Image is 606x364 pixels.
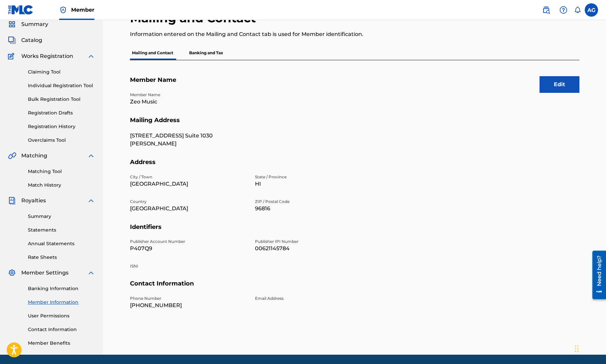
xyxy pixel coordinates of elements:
div: User Menu [585,3,598,17]
img: expand [87,269,95,277]
img: help [559,6,567,14]
img: Summary [8,20,16,28]
p: 96816 [255,205,372,213]
p: HI [255,180,372,188]
h5: Contact Information [130,280,579,295]
a: Statements [28,227,95,234]
p: City / Town [130,174,247,180]
span: Summary [21,20,48,28]
img: expand [87,152,95,160]
div: Notifications [574,7,581,13]
p: Banking and Tax [187,46,225,60]
a: Bulk Registration Tool [28,96,95,103]
a: Registration Drafts [28,109,95,116]
p: ISNI [130,263,247,269]
h5: Mailing Address [130,116,579,132]
span: Catalog [21,36,42,44]
p: [GEOGRAPHIC_DATA] [130,180,247,188]
img: expand [87,197,95,205]
a: Member Benefits [28,340,95,347]
a: Contact Information [28,326,95,333]
button: Edit [540,76,579,93]
img: expand [87,52,95,60]
img: Top Rightsholder [59,6,67,14]
a: Individual Registration Tool [28,82,95,89]
p: Information entered on the Mailing and Contact tab is used for Member identification. [130,30,476,38]
iframe: Chat Widget [573,332,606,364]
span: Works Registration [21,52,73,60]
a: CatalogCatalog [8,36,42,44]
a: SummarySummary [8,20,48,28]
a: Overclaims Tool [28,137,95,144]
p: Country [130,199,247,205]
img: Works Registration [8,52,17,60]
a: Annual Statements [28,240,95,247]
iframe: Resource Center [587,248,606,302]
p: P407Q9 [130,245,247,253]
h5: Identifiers [130,223,579,239]
p: Publisher IPI Number [255,239,372,245]
p: Phone Number [130,295,247,301]
p: ZIP / Postal Code [255,199,372,205]
p: Zeo Music [130,98,247,106]
a: Banking Information [28,285,95,292]
a: Summary [28,213,95,220]
a: Public Search [540,3,553,17]
img: Royalties [8,197,16,205]
a: Rate Sheets [28,254,95,261]
a: Match History [28,182,95,189]
span: Member [71,6,94,14]
a: Matching Tool [28,168,95,175]
a: Registration History [28,123,95,130]
p: [STREET_ADDRESS] Suite 1030 [130,132,247,140]
img: Matching [8,152,16,160]
p: [PHONE_NUMBER] [130,301,247,309]
img: Member Settings [8,269,16,277]
a: Member Information [28,299,95,306]
p: Email Address [255,295,372,301]
p: Publisher Account Number [130,239,247,245]
p: Member Name [130,92,247,98]
p: [GEOGRAPHIC_DATA] [130,205,247,213]
img: search [542,6,550,14]
img: Catalog [8,36,16,44]
p: State / Province [255,174,372,180]
span: Matching [21,152,47,160]
div: Help [557,3,570,17]
a: User Permissions [28,312,95,319]
p: [PERSON_NAME] [130,140,247,148]
h5: Address [130,158,579,174]
p: 00621145784 [255,245,372,253]
p: Mailing and Contact [130,46,175,60]
a: Claiming Tool [28,69,95,76]
h5: Member Name [130,76,579,92]
span: Member Settings [21,269,68,277]
span: Royalties [21,197,46,205]
div: Drag [575,339,579,359]
img: MLC Logo [8,5,34,15]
